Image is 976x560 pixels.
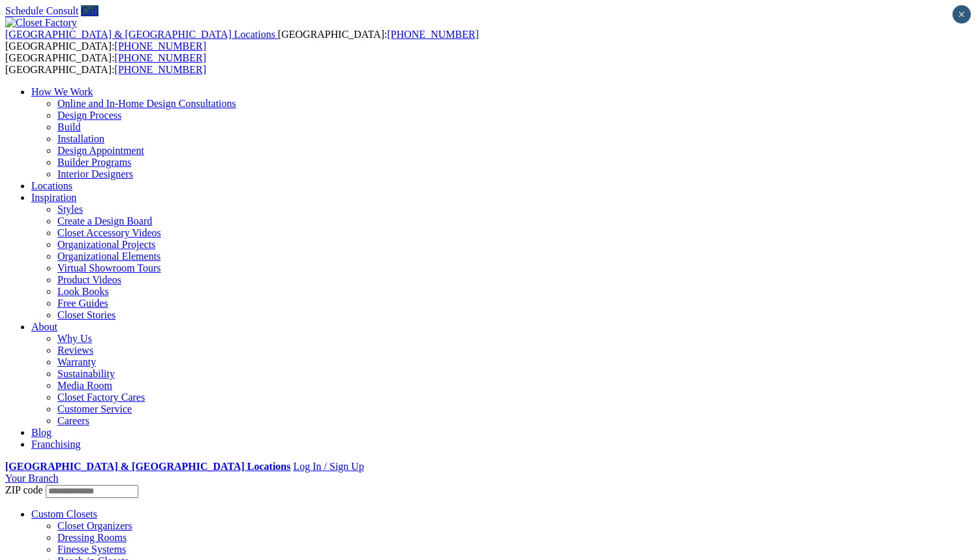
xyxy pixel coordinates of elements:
a: [PHONE_NUMBER] [115,40,206,52]
a: Styles [57,204,83,215]
a: [PHONE_NUMBER] [115,52,206,63]
a: Product Videos [57,274,121,285]
a: Interior Designers [57,168,133,179]
span: ZIP code [5,484,43,495]
a: Builder Programs [57,157,131,168]
a: Online and In-Home Design Consultations [57,98,236,109]
button: Close [953,5,971,23]
a: About [31,321,57,332]
a: Your Branch [5,473,58,484]
a: Design Appointment [57,145,144,156]
a: Locations [31,180,72,191]
input: Enter your Zip code [46,485,138,498]
a: Closet Organizers [57,520,132,531]
a: Closet Stories [57,309,115,320]
a: Call [81,5,99,16]
a: How We Work [31,86,93,97]
a: Dressing Rooms [57,532,127,543]
a: Why Us [57,333,92,344]
a: Organizational Projects [57,239,155,250]
a: [PHONE_NUMBER] [387,29,478,40]
a: Closet Factory Cares [57,392,145,403]
img: Closet Factory [5,17,77,29]
a: Careers [57,415,89,426]
a: Custom Closets [31,508,97,520]
a: Log In / Sign Up [293,461,363,472]
a: Virtual Showroom Tours [57,262,161,273]
a: Create a Design Board [57,215,152,226]
a: Build [57,121,81,132]
span: [GEOGRAPHIC_DATA]: [GEOGRAPHIC_DATA]: [5,29,479,52]
a: Inspiration [31,192,76,203]
a: Installation [57,133,104,144]
a: Media Room [57,380,112,391]
a: Blog [31,427,52,438]
a: Closet Accessory Videos [57,227,161,238]
a: Organizational Elements [57,251,160,262]
span: [GEOGRAPHIC_DATA] & [GEOGRAPHIC_DATA] Locations [5,29,275,40]
a: Sustainability [57,368,115,379]
a: Look Books [57,286,109,297]
a: Free Guides [57,298,108,309]
span: [GEOGRAPHIC_DATA]: [GEOGRAPHIC_DATA]: [5,52,206,75]
a: Warranty [57,356,96,367]
a: Finesse Systems [57,544,126,555]
a: Reviews [57,345,93,356]
a: [PHONE_NUMBER] [115,64,206,75]
a: [GEOGRAPHIC_DATA] & [GEOGRAPHIC_DATA] Locations [5,461,290,472]
a: Franchising [31,439,81,450]
a: [GEOGRAPHIC_DATA] & [GEOGRAPHIC_DATA] Locations [5,29,278,40]
a: Design Process [57,110,121,121]
a: Customer Service [57,403,132,414]
a: Schedule Consult [5,5,78,16]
